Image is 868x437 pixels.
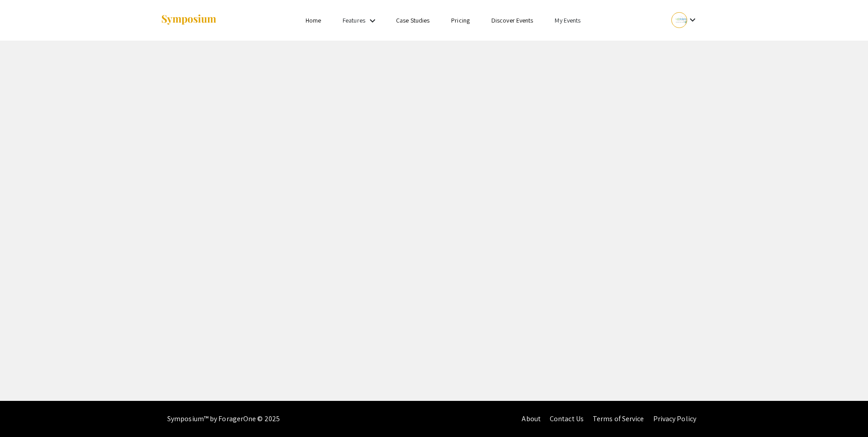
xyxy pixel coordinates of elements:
a: Terms of Service [593,414,644,423]
a: My Events [555,16,580,24]
a: Contact Us [550,414,584,423]
a: Privacy Policy [653,414,696,423]
mat-icon: Expand account dropdown [687,14,698,25]
a: Discover Events [491,16,533,24]
a: About [522,414,541,423]
div: Symposium™ by ForagerOne © 2025 [167,401,280,437]
a: Features [343,16,365,24]
a: Pricing [451,16,470,24]
mat-icon: Expand Features list [367,15,378,26]
iframe: Chat [7,396,38,430]
button: Expand account dropdown [662,10,708,30]
img: Symposium by ForagerOne [160,14,217,26]
a: Home [306,16,321,24]
a: Case Studies [396,16,429,24]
